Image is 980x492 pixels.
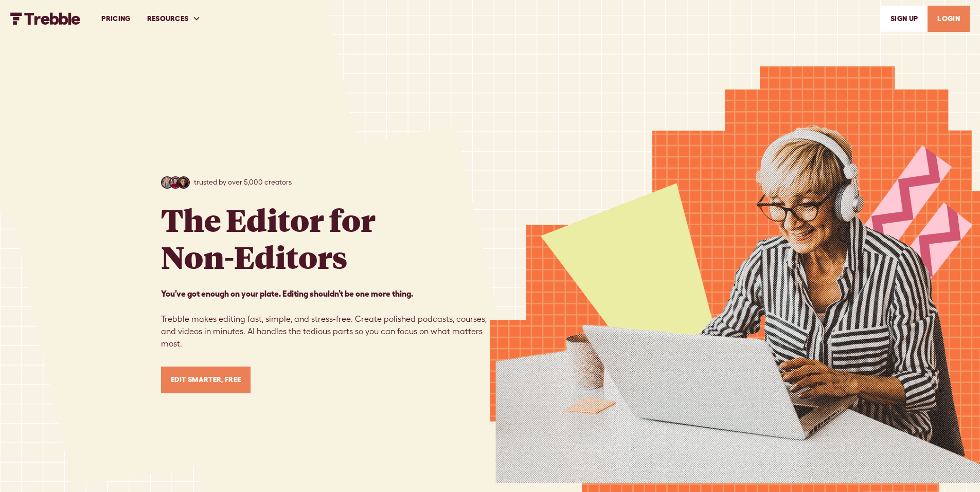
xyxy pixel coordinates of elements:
p: Trebble makes editing fast, simple, and stress-free. Create polished podcasts, courses, and video... [161,287,490,350]
a: LOGIN [928,6,970,32]
a: PRICING [93,1,138,37]
p: trusted by over 5,000 creators [194,177,292,188]
div: RESOURCES [147,13,189,24]
div: RESOURCES [139,1,209,37]
strong: You’ve got enough on your plate. Editing shouldn’t be one more thing. ‍ [161,289,413,298]
a: Edit Smarter, Free [161,367,251,393]
h1: The Editor for Non-Editors [161,201,376,275]
a: SIGn UP [881,6,928,32]
img: Trebble FM Logo [10,12,81,25]
a: home [10,12,81,25]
